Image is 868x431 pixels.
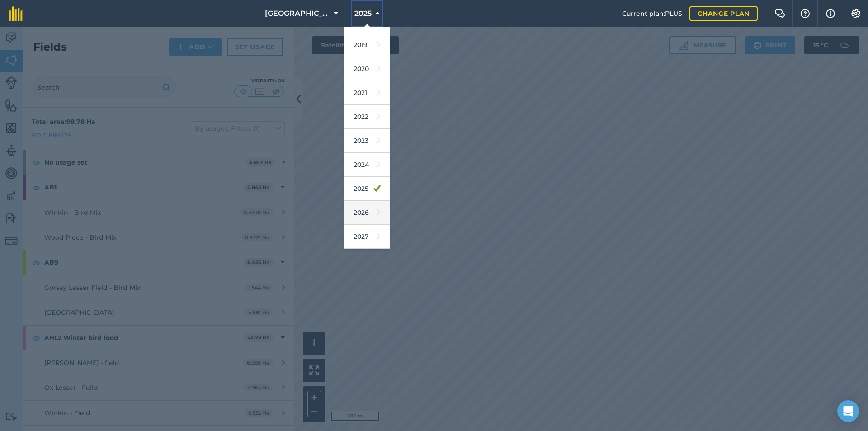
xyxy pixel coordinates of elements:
span: Current plan : PLUS [622,9,682,19]
a: 2026 [344,201,390,225]
div: Open Intercom Messenger [837,400,859,422]
a: Change plan [689,6,758,21]
a: 2025 [344,177,390,201]
img: svg+xml;base64,PHN2ZyB4bWxucz0iaHR0cDovL3d3dy53My5vcmcvMjAwMC9zdmciIHdpZHRoPSIxNyIgaGVpZ2h0PSIxNy... [826,8,835,19]
a: 2019 [344,33,390,57]
a: 2023 [344,129,390,153]
img: A question mark icon [800,9,811,18]
a: 2022 [344,105,390,129]
img: Two speech bubbles overlapping with the left bubble in the forefront [774,9,785,18]
a: 2020 [344,57,390,81]
a: 2024 [344,153,390,177]
img: A cog icon [850,9,861,18]
a: 2021 [344,81,390,105]
span: 2025 [354,8,372,19]
span: [GEOGRAPHIC_DATA] [265,8,330,19]
img: fieldmargin Logo [9,6,23,21]
a: 2027 [344,225,390,249]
